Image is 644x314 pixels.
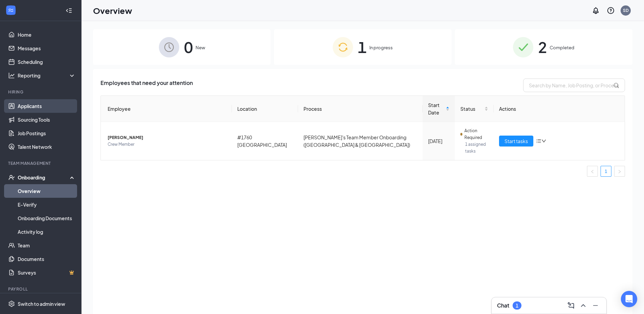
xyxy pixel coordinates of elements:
[18,239,76,252] a: Team
[196,44,205,51] span: New
[8,300,15,307] svg: Settings
[614,166,625,177] li: Next Page
[7,7,14,14] svg: WorkstreamLogo
[93,5,132,16] h1: Overview
[601,166,611,177] li: 1
[18,211,76,225] a: Onboarding Documents
[8,174,15,181] svg: UserCheck
[587,166,598,177] button: left
[18,55,76,69] a: Scheduling
[18,184,76,198] a: Overview
[18,126,76,140] a: Job Postings
[516,303,518,309] div: 1
[464,127,488,141] span: Action Required
[538,35,547,59] span: 2
[8,72,15,79] svg: Analysis
[523,78,625,92] input: Search by Name, Job Posting, or Process
[18,140,76,154] a: Talent Network
[590,170,594,174] span: left
[566,300,576,311] button: ComposeMessage
[298,122,423,160] td: [PERSON_NAME]'s Team Member Onboarding ([GEOGRAPHIC_DATA] & [GEOGRAPHIC_DATA])
[18,198,76,211] a: E-Verify
[18,28,76,41] a: Home
[499,136,533,146] button: Start tasks
[108,141,226,148] span: Crew Member
[101,96,232,122] th: Employee
[579,301,587,310] svg: ChevronUp
[504,137,528,145] span: Start tasks
[18,41,76,55] a: Messages
[497,302,509,309] h3: Chat
[18,174,70,181] div: Onboarding
[18,266,76,279] a: SurveysCrown
[18,252,76,266] a: Documents
[66,7,72,14] svg: Collapse
[18,300,65,307] div: Switch to admin view
[587,166,598,177] li: Previous Page
[621,291,637,307] div: Open Intercom Messenger
[591,301,600,310] svg: Minimize
[455,96,494,122] th: Status
[623,7,629,13] div: SD
[108,134,226,141] span: [PERSON_NAME]
[428,101,444,116] span: Start Date
[592,6,600,15] svg: Notifications
[428,137,449,145] div: [DATE]
[541,139,546,143] span: down
[18,113,76,126] a: Sourcing Tools
[358,35,367,59] span: 1
[232,96,298,122] th: Location
[601,166,611,176] a: 1
[567,301,575,310] svg: ComposeMessage
[8,160,74,166] div: Team Management
[232,122,298,160] td: #1760 [GEOGRAPHIC_DATA]
[614,166,625,177] button: right
[8,286,74,292] div: Payroll
[184,35,193,59] span: 0
[18,225,76,239] a: Activity log
[607,6,615,15] svg: QuestionInfo
[8,89,74,95] div: Hiring
[369,44,393,51] span: In progress
[18,99,76,113] a: Applicants
[590,300,601,311] button: Minimize
[298,96,423,122] th: Process
[460,105,483,112] span: Status
[618,170,622,174] span: right
[465,141,489,155] span: 1 assigned tasks
[18,72,76,79] div: Reporting
[100,78,193,92] span: Employees that need your attention
[536,138,541,144] span: bars
[550,44,574,51] span: Completed
[578,300,589,311] button: ChevronUp
[494,96,625,122] th: Actions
